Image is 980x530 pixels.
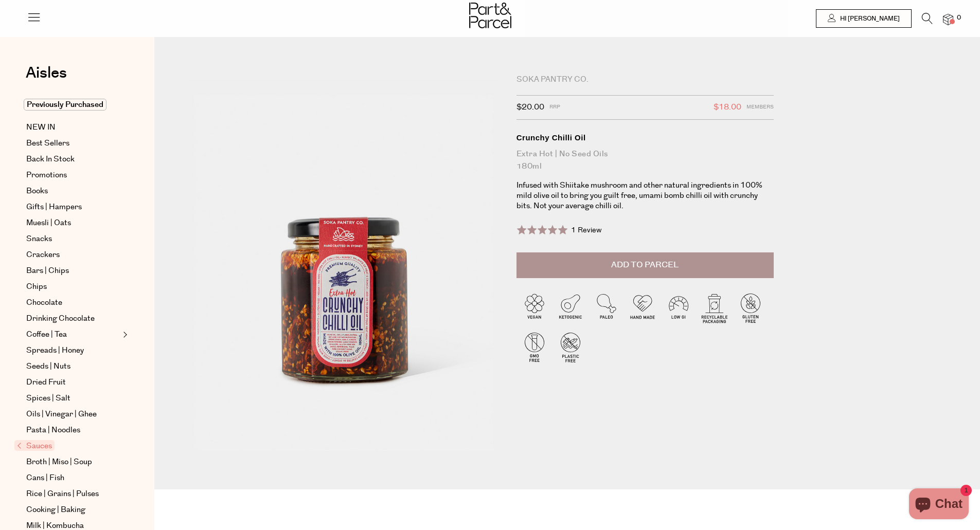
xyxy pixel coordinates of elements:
span: Best Sellers [26,137,69,150]
span: Chips [26,281,47,293]
img: P_P-ICONS-Live_Bec_V11_Paleo.svg [589,290,625,326]
a: Pasta | Noodles [26,424,120,436]
a: Cooking | Baking [26,504,120,516]
div: Extra Hot | No Seed Oils 180ml [516,148,774,173]
span: Add to Parcel [611,259,679,271]
div: Crunchy Chilli Oil [516,133,774,143]
inbox-online-store-chat: Shopify online store chat [906,488,972,522]
img: P_P-ICONS-Live_Bec_V11_Handmade.svg [625,290,661,326]
a: 0 [943,14,953,25]
a: Back In Stock [26,153,120,166]
img: P_P-ICONS-Live_Bec_V11_GMO_Free.svg [516,329,553,365]
a: Cans | Fish [26,472,120,484]
img: P_P-ICONS-Live_Bec_V11_Low_Gi.svg [661,290,697,326]
span: Spices | Salt [26,392,70,405]
span: NEW IN [26,121,56,134]
span: Spreads | Honey [26,344,84,357]
span: $20.00 [516,101,544,114]
a: Crackers [26,249,120,261]
a: Seeds | Nuts [26,360,120,373]
span: Cans | Fish [26,472,64,484]
img: Crunchy Chilli Oil [185,78,501,451]
span: Snacks [26,233,52,245]
a: Broth | Miso | Soup [26,456,120,468]
span: Crackers [26,249,60,261]
a: Sauces [17,440,120,452]
a: Previously Purchased [26,99,120,111]
span: Sauces [14,440,55,451]
span: Previously Purchased [24,99,106,111]
img: P_P-ICONS-Live_Bec_V11_Plastic_Free.svg [553,329,589,365]
a: Aisles [26,65,67,91]
a: Spreads | Honey [26,344,120,357]
a: Muesli | Oats [26,217,120,229]
span: Pasta | Noodles [26,424,80,436]
a: Best Sellers [26,137,120,150]
img: P_P-ICONS-Live_Bec_V11_Ketogenic.svg [553,290,589,326]
a: Drinking Chocolate [26,313,120,325]
a: Hi [PERSON_NAME] [816,9,912,28]
a: Chips [26,281,120,293]
span: Bars | Chips [26,265,69,277]
span: Seeds | Nuts [26,360,70,373]
span: Broth | Miso | Soup [26,456,92,468]
span: Muesli | Oats [26,217,71,229]
span: Drinking Chocolate [26,313,95,325]
img: P_P-ICONS-Live_Bec_V11_Vegan.svg [516,290,553,326]
a: Dried Fruit [26,376,120,389]
span: Chocolate [26,297,62,309]
a: Promotions [26,169,120,181]
span: RRP [549,101,560,114]
span: $18.00 [714,101,741,114]
span: 0 [954,13,964,23]
span: Cooking | Baking [26,504,85,516]
span: Hi [PERSON_NAME] [838,14,900,23]
span: Gifts | Hampers [26,201,82,213]
img: Part&Parcel [469,3,511,28]
span: Rice | Grains | Pulses [26,488,99,500]
a: Snacks [26,233,120,245]
span: 1 Review [571,225,602,235]
span: Dried Fruit [26,376,66,389]
span: Aisles [26,62,67,84]
a: Coffee | Tea [26,328,120,341]
img: P_P-ICONS-Live_Bec_V11_Gluten_Free.svg [733,290,769,326]
button: Add to Parcel [516,252,774,278]
span: Promotions [26,169,67,181]
img: P_P-ICONS-Live_Bec_V11_Recyclable_Packaging.svg [697,290,733,326]
span: Members [746,101,774,114]
a: Bars | Chips [26,265,120,277]
span: Coffee | Tea [26,328,67,341]
div: Soka Pantry Co. [516,75,774,85]
a: Rice | Grains | Pulses [26,488,120,500]
span: Books [26,185,48,197]
a: Gifts | Hampers [26,201,120,213]
p: Infused with Shiitake mushroom and other natural ingredients in 100% mild olive oil to bring you ... [516,180,774,211]
button: Expand/Collapse Coffee | Tea [120,328,128,341]
a: Chocolate [26,297,120,309]
a: NEW IN [26,121,120,134]
span: Oils | Vinegar | Ghee [26,408,97,421]
a: Books [26,185,120,197]
a: Spices | Salt [26,392,120,405]
span: Back In Stock [26,153,75,166]
a: Oils | Vinegar | Ghee [26,408,120,421]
